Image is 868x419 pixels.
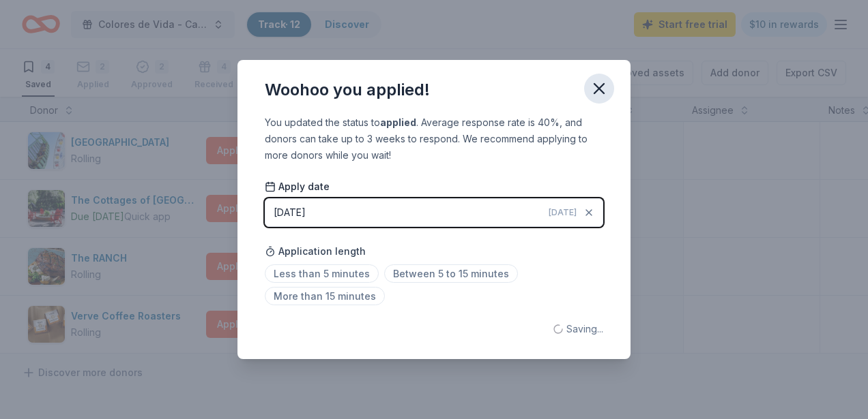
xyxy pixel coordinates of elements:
span: Apply date [265,180,330,193]
b: applied [380,117,416,128]
span: Between 5 to 15 minutes [384,264,518,283]
div: [DATE] [274,204,306,221]
button: [DATE][DATE] [265,198,603,227]
span: Application length [265,243,366,260]
div: You updated the status to . Average response rate is 40%, and donors can take up to 3 weeks to re... [265,114,603,164]
span: Less than 5 minutes [265,264,379,283]
div: Woohoo you applied! [265,79,430,101]
span: More than 15 minutes [265,287,385,305]
span: [DATE] [549,207,577,218]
